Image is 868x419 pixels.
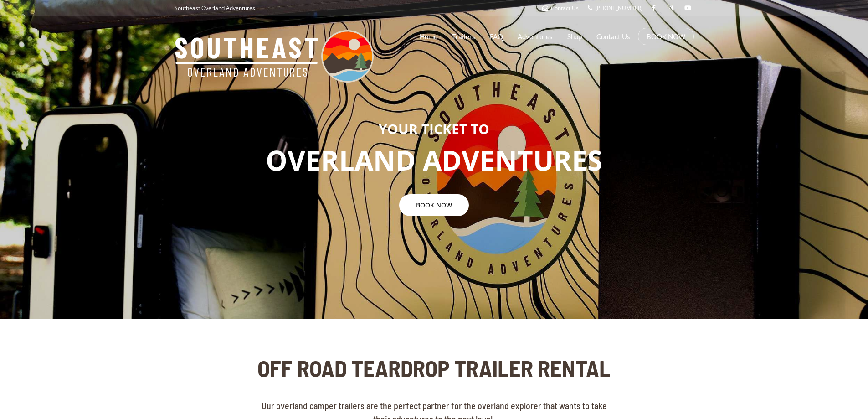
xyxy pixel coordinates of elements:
span: [PHONE_NUMBER] [595,4,643,12]
h3: YOUR TICKET TO [7,121,861,136]
p: OVERLAND ADVENTURES [7,141,861,180]
a: Contact Us [542,4,579,12]
a: Home [420,25,437,48]
a: Adventures [518,25,553,48]
p: Southeast Overland Adventures [175,2,255,14]
a: Shop [567,25,582,48]
a: Contact Us [596,25,630,48]
a: Trailers [452,25,475,48]
a: FAQ [490,25,503,48]
span: Contact Us [551,4,579,12]
a: BOOK NOW [399,194,469,216]
a: [PHONE_NUMBER] [588,4,643,12]
a: BOOK NOW [647,32,685,41]
h2: OFF ROAD TEARDROP TRAILER RENTAL [255,356,613,381]
img: Southeast Overland Adventures [175,30,374,83]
